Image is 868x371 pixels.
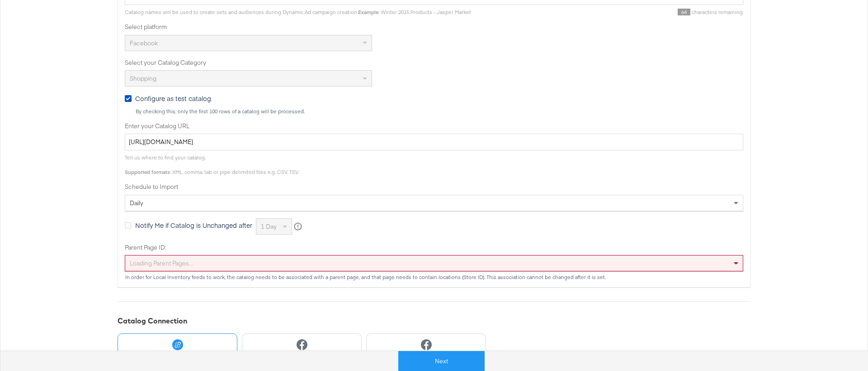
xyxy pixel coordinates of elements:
div: In order for Local Inventory feeds to work, the catalog needs to be associated with a parent page... [125,274,743,280]
div: Loading parent pages... [125,255,743,271]
span: Facebook [130,39,158,47]
strong: Supported formats [125,169,170,175]
div: Catalog Connection [118,316,750,326]
input: Enter Catalog URL, e.g. http://www.example.com/products.xml [125,134,743,150]
strong: Example [358,9,378,15]
div: characters remaining [471,9,743,16]
span: Tell us where to find your catalog. : XML, comma, tab or pipe delimited files e.g. CSV, TSV. [125,154,299,175]
span: Catalog names will be used to create sets and audiences during Dynamic Ad campaign creation. : Wi... [125,9,471,15]
div: By checking this, only the first 100 rows of a catalog will be processed. [135,108,743,115]
span: Configure as test catalog [135,94,211,103]
label: Enter your Catalog URL [125,122,743,130]
span: Notify Me if Catalog is Unchanged after [135,221,252,230]
label: Select your Catalog Category [125,58,743,67]
span: Shopping [130,74,156,82]
span: 64 [678,9,690,15]
label: Parent Page ID: [125,243,743,252]
span: daily [130,199,143,207]
span: 1 day [261,222,277,231]
label: Select platform [125,23,743,31]
label: Schedule to Import [125,183,743,191]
